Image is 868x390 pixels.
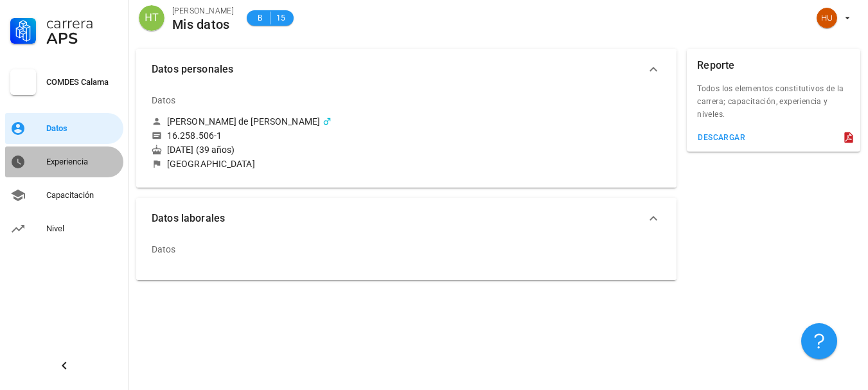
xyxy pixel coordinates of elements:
[5,113,123,144] a: Datos
[172,4,234,17] div: [PERSON_NAME]
[46,15,118,31] div: Carrera
[692,129,750,146] button: descargar
[46,190,118,200] div: Capacitación
[167,116,320,127] div: [PERSON_NAME] de [PERSON_NAME]
[46,31,118,46] div: APS
[46,224,118,234] div: Nivel
[172,17,234,31] div: Mis datos
[46,77,118,87] div: COMDES Calama
[136,198,677,239] button: Datos laborales
[5,146,123,177] a: Experiencia
[5,213,123,244] a: Nivel
[697,49,734,82] div: Reporte
[5,180,123,211] a: Capacitación
[46,157,118,167] div: Experiencia
[254,12,265,24] span: B
[817,8,837,28] div: avatar
[152,85,176,116] div: Datos
[276,12,286,24] span: 15
[167,158,255,170] div: [GEOGRAPHIC_DATA]
[152,60,646,78] span: Datos personales
[152,144,402,155] div: [DATE] (39 años)
[139,5,164,31] div: avatar
[145,5,158,31] span: HT
[46,123,118,134] div: Datos
[152,234,176,265] div: Datos
[697,133,745,142] div: descargar
[152,209,646,227] span: Datos laborales
[687,82,860,129] div: Todos los elementos constitutivos de la carrera; capacitación, experiencia y niveles.
[136,49,677,90] button: Datos personales
[167,130,222,141] div: 16.258.506-1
